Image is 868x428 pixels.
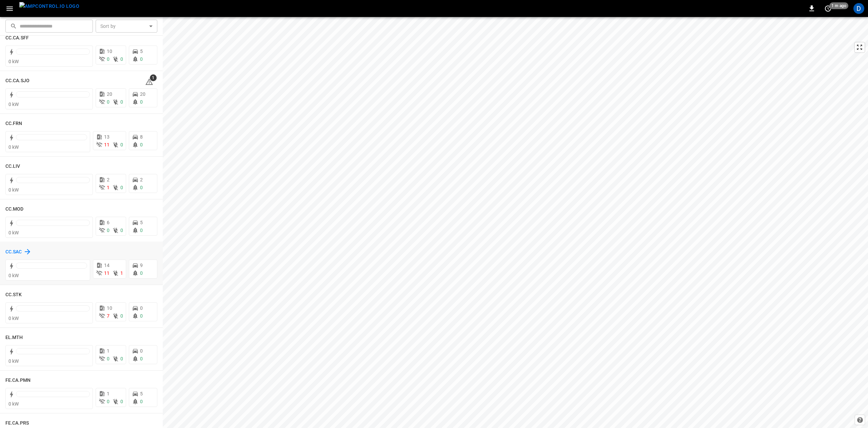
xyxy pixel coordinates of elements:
[8,316,19,321] span: 0 kW
[8,401,19,407] span: 0 kW
[8,358,19,364] span: 0 kW
[107,313,110,319] span: 7
[140,348,143,354] span: 0
[8,273,19,278] span: 0 kW
[140,142,143,147] span: 0
[140,399,143,404] span: 0
[107,56,110,62] span: 0
[8,144,19,150] span: 0 kW
[5,77,29,85] h6: CC.CA.SJO
[107,391,110,396] span: 1
[107,305,112,311] span: 10
[5,377,31,384] h6: FE.CA.PMN
[8,102,19,107] span: 0 kW
[107,228,110,233] span: 0
[5,163,20,170] h6: CC.LIV
[107,177,110,182] span: 2
[104,142,110,147] span: 11
[120,56,123,62] span: 0
[8,187,19,193] span: 0 kW
[140,220,143,225] span: 5
[120,185,123,190] span: 0
[107,399,110,404] span: 0
[140,356,143,361] span: 0
[120,356,123,361] span: 0
[107,49,112,54] span: 10
[5,334,23,341] h6: EL.MTH
[104,263,110,268] span: 14
[120,313,123,319] span: 0
[104,134,110,140] span: 13
[120,228,123,233] span: 0
[107,91,112,97] span: 20
[107,99,110,105] span: 0
[107,220,110,225] span: 6
[8,59,19,64] span: 0 kW
[5,420,29,427] h6: FE.CA.PRS
[140,91,145,97] span: 20
[140,305,143,311] span: 0
[107,348,110,354] span: 1
[140,99,143,105] span: 0
[19,2,79,11] img: ampcontrol.io logo
[140,313,143,319] span: 0
[5,206,24,213] h6: CC.MOD
[140,177,143,182] span: 2
[140,391,143,396] span: 5
[104,270,110,276] span: 11
[163,17,868,428] canvas: Map
[140,56,143,62] span: 0
[5,291,22,299] h6: CC.STK
[140,49,143,54] span: 5
[120,270,123,276] span: 1
[853,3,864,14] div: profile-icon
[823,3,833,14] button: set refresh interval
[140,228,143,233] span: 0
[5,248,22,256] h6: CC.SAC
[140,263,143,268] span: 9
[8,230,19,235] span: 0 kW
[107,356,110,361] span: 0
[107,185,110,190] span: 1
[5,34,29,42] h6: CC.CA.SFF
[5,120,22,127] h6: CC.FRN
[150,74,157,81] span: 1
[120,399,123,404] span: 0
[120,142,123,147] span: 0
[140,134,143,140] span: 8
[829,2,848,9] span: 1 m ago
[140,185,143,190] span: 0
[140,270,143,276] span: 0
[120,99,123,105] span: 0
